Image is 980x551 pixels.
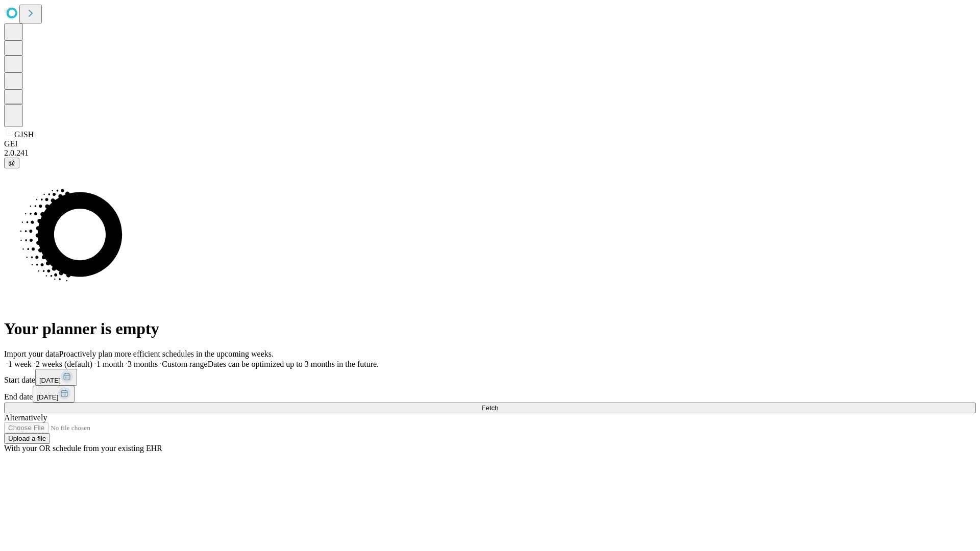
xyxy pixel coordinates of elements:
span: Proactively plan more efficient schedules in the upcoming weeks. [59,349,274,358]
span: Fetch [481,404,498,412]
h1: Your planner is empty [4,319,976,338]
span: 1 month [96,360,124,368]
div: End date [4,386,976,403]
div: GEI [4,139,976,148]
span: Alternatively [4,413,47,422]
span: 3 months [128,360,158,368]
button: Upload a file [4,433,50,444]
span: Custom range [162,360,207,368]
span: Import your data [4,349,59,358]
div: Start date [4,369,976,386]
span: 2 weeks (default) [36,360,92,368]
span: GJSH [14,130,34,139]
button: [DATE] [35,369,77,386]
span: [DATE] [39,377,61,384]
span: [DATE] [37,393,58,401]
div: 2.0.241 [4,148,976,158]
span: 1 week [8,360,32,368]
span: With your OR schedule from your existing EHR [4,444,162,453]
span: @ [8,159,15,167]
span: Dates can be optimized up to 3 months in the future. [208,360,379,368]
button: [DATE] [33,386,75,403]
button: Fetch [4,403,976,413]
button: @ [4,158,19,168]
